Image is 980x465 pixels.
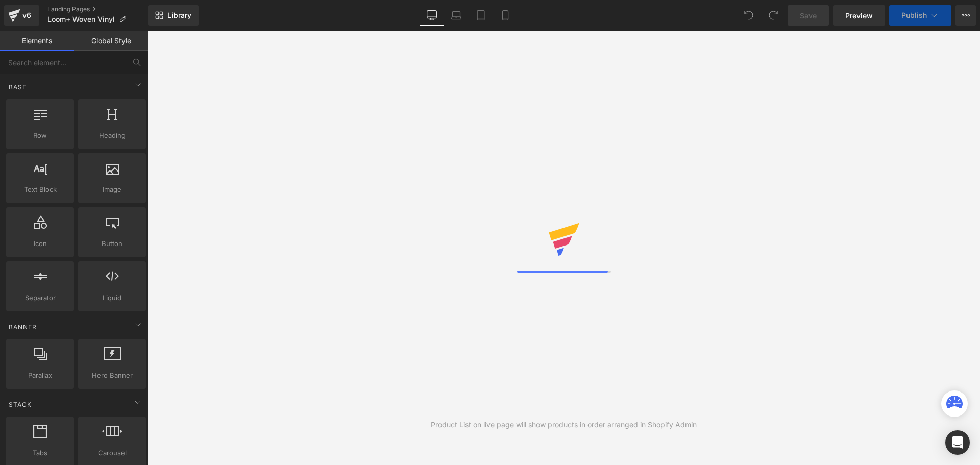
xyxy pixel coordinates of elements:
span: Save [800,10,817,21]
a: Mobile [493,5,518,26]
span: Library [167,11,191,20]
div: v6 [20,9,33,22]
span: Parallax [9,370,71,381]
span: Banner [8,322,38,332]
div: Product List on live page will show products in order arranged in Shopify Admin [431,419,697,430]
a: Laptop [444,5,469,26]
span: Hero Banner [81,370,143,381]
div: Open Intercom Messenger [945,430,970,455]
button: Publish [889,5,951,26]
span: Base [8,82,28,92]
a: New Library [148,5,199,26]
a: Preview [833,5,885,26]
button: Undo [739,5,759,26]
span: Image [81,184,143,195]
a: Landing Pages [47,5,148,13]
button: Redo [763,5,783,26]
a: Desktop [420,5,444,26]
span: Carousel [81,448,143,458]
a: Tablet [469,5,493,26]
span: Tabs [9,448,71,458]
button: More [955,5,976,26]
span: Icon [9,238,71,249]
span: Liquid [81,292,143,303]
span: Separator [9,292,71,303]
span: Publish [901,11,927,19]
span: Stack [8,400,33,409]
a: v6 [4,5,39,26]
a: Global Style [74,31,148,51]
span: Button [81,238,143,249]
span: Preview [845,10,873,21]
span: Loom+ Woven Vinyl [47,15,115,23]
span: Text Block [9,184,71,195]
span: Heading [81,130,143,141]
span: Row [9,130,71,141]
